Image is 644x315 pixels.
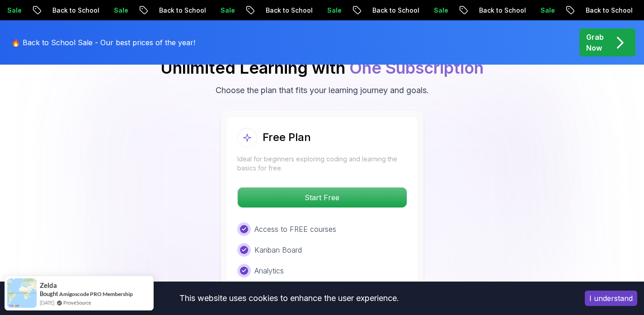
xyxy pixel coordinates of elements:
[160,59,484,77] h2: Unlimited Learning with
[11,37,195,48] p: 🔥 Back to School Sale - Our best prices of the year!
[586,32,604,53] p: Grab Now
[40,299,54,306] span: [DATE]
[237,155,407,173] p: Ideal for beginners exploring coding and learning the basics for free.
[216,84,429,97] p: Choose the plan that fits your learning journey and goals.
[319,6,348,15] p: Sale
[585,291,637,306] button: Accept cookies
[59,290,133,298] a: Amigoscode PRO Membership
[532,6,561,15] p: Sale
[7,288,571,308] div: This website uses cookies to enhance the user experience.
[254,265,284,276] p: Analytics
[7,278,37,308] img: provesource social proof notification image
[237,187,407,208] button: Start Free
[578,6,639,15] p: Back to School
[44,6,106,15] p: Back to School
[40,290,58,297] span: Bought
[254,224,336,235] p: Access to FREE courses
[364,6,426,15] p: Back to School
[151,6,212,15] p: Back to School
[349,58,484,78] span: One Subscription
[238,188,407,207] p: Start Free
[254,244,302,255] p: Kanban Board
[40,282,57,289] span: Zelda
[258,6,319,15] p: Back to School
[63,299,91,306] a: ProveSource
[212,6,241,15] p: Sale
[106,6,135,15] p: Sale
[426,6,455,15] p: Sale
[471,6,532,15] p: Back to School
[237,193,407,202] a: Start Free
[263,130,311,145] h2: Free Plan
